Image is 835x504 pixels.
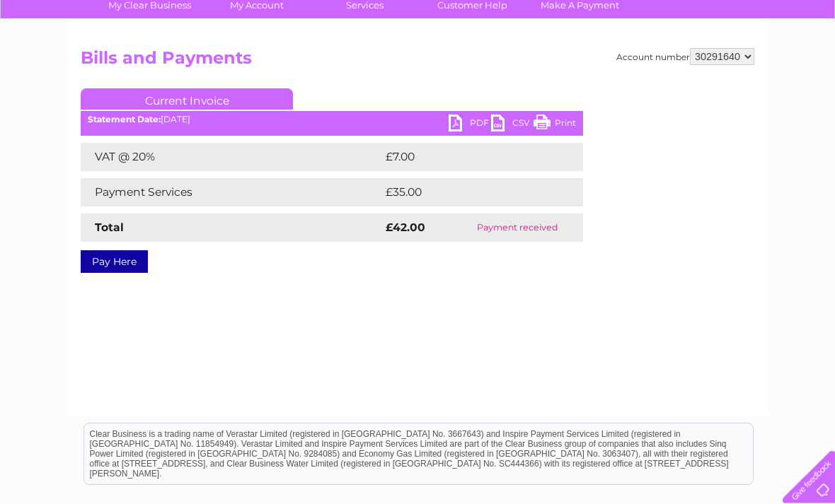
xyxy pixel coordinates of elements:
[382,143,550,172] td: £7.00
[568,7,666,25] a: 0333 014 3131
[81,89,293,110] a: Current Invoice
[491,115,534,136] a: CSV
[712,60,732,71] a: Blog
[81,143,382,172] td: VAT @ 20%
[741,60,776,71] a: Contact
[621,60,652,71] a: Energy
[84,8,753,69] div: Clear Business is a trading name of Verastar Limited (registered in [GEOGRAPHIC_DATA] No. 3667643...
[386,221,425,235] strong: £42.00
[449,115,491,136] a: PDF
[788,60,822,71] a: Log out
[81,179,382,207] td: Payment Services
[661,60,703,71] a: Telecoms
[81,49,754,76] h2: Bills and Payments
[616,49,754,66] div: Account number
[586,60,613,71] a: Water
[452,214,583,242] td: Payment received
[382,179,555,207] td: £35.00
[81,115,583,125] div: [DATE]
[88,115,161,125] b: Statement Date:
[81,251,148,274] a: Pay Here
[95,221,124,235] strong: Total
[534,115,576,136] a: Print
[29,37,101,80] img: logo.png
